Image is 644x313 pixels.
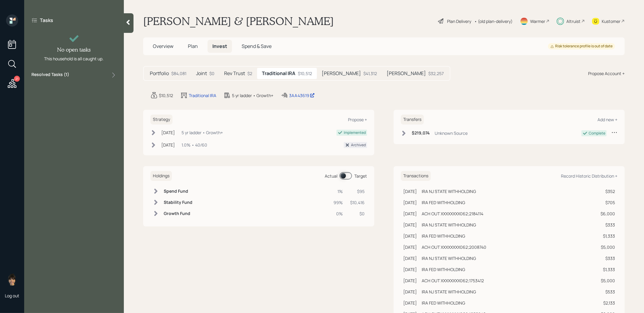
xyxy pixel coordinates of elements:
div: ACH OUT XXXXXXXX062;2008740 [422,244,486,250]
div: IRA NJ STATE WITHHOLDING [422,255,476,261]
div: Traditional IRA [189,92,216,99]
div: ACH OUT XXXXXXXX062;1753412 [422,277,484,284]
h5: Portfolio [150,71,169,76]
div: $0 [350,210,365,217]
div: $0 [209,70,214,77]
div: $41,312 [363,70,377,77]
div: [DATE] [403,277,417,284]
div: Implemented [344,130,366,135]
label: Resolved Tasks ( 1 ) [31,71,69,79]
span: Invest [212,43,227,49]
h5: [PERSON_NAME] [322,71,361,76]
div: This household is all caught up. [44,55,104,62]
div: 1.0% • 40/60 [182,142,207,148]
h5: Traditional IRA [262,71,295,76]
h6: Stability Fund [164,200,192,205]
label: Tasks [40,17,53,24]
div: IRA FED WITHHOLDING [422,266,465,273]
div: IRA FED WITHHOLDING [422,233,465,239]
div: Risk tolerance profile is out of date [550,44,613,49]
div: Propose Account + [588,70,625,77]
h6: Transfers [401,115,424,125]
div: [DATE] [403,199,417,206]
div: [DATE] [161,129,175,136]
div: $705 [598,199,615,206]
div: 5 yr ladder • Growth+ [232,92,273,99]
div: Add new + [597,117,617,122]
h5: Rev Trust [224,71,245,76]
div: 21 [14,76,20,82]
div: IRA NJ STATE WITHHOLDING [422,188,476,194]
div: [DATE] [403,210,417,217]
div: [DATE] [403,188,417,194]
h4: No open tasks [57,46,91,53]
div: [DATE] [403,266,417,273]
div: $333 [598,255,615,261]
div: Actual [325,173,337,179]
img: treva-nostdahl-headshot.png [6,273,18,286]
h6: Spend Fund [164,189,192,194]
div: Propose + [348,117,367,122]
span: Overview [153,43,173,49]
div: Archived [351,142,366,148]
div: [DATE] [161,142,175,148]
div: $333 [598,222,615,228]
div: $2 [247,70,252,77]
div: ACH OUT XXXXXXXX062;2184114 [422,210,483,217]
div: $5,000 [598,277,615,284]
div: Record Historic Distribution + [561,173,617,179]
div: 99% [333,199,343,206]
div: IRA FED WITHHOLDING [422,199,465,206]
span: Spend & Save [242,43,272,49]
div: $6,000 [598,210,615,217]
div: [DATE] [403,300,417,306]
div: $1,333 [598,266,615,273]
div: Warmer [530,18,545,24]
div: $533 [598,289,615,295]
h6: Holdings [150,171,172,181]
div: 3AA43619 [289,92,315,99]
h6: $219,074 [412,131,430,136]
div: Kustomer [602,18,620,24]
div: Log out [5,293,19,299]
div: Plan Delivery [447,18,471,24]
div: [DATE] [403,222,417,228]
div: $1,333 [598,233,615,239]
h5: [PERSON_NAME] [387,71,426,76]
h6: Growth Fund [164,211,192,216]
div: Unknown Source [435,130,468,136]
div: $84,081 [171,70,186,77]
h6: Transactions [401,171,431,181]
div: $352 [598,188,615,194]
div: Altruist [566,18,581,24]
div: • (old plan-delivery) [474,18,513,24]
h1: [PERSON_NAME] & [PERSON_NAME] [143,14,334,28]
div: IRA FED WITHHOLDING [422,300,465,306]
div: [DATE] [403,233,417,239]
div: $10,416 [350,199,365,206]
div: 1% [333,188,343,194]
div: 5 yr ladder • Growth+ [182,129,223,136]
div: Target [354,173,367,179]
div: $2,133 [598,300,615,306]
div: 0% [333,210,343,217]
div: [DATE] [403,244,417,250]
span: Plan [188,43,198,49]
div: $10,512 [298,70,312,77]
div: [DATE] [403,289,417,295]
div: $32,257 [428,70,444,77]
div: IRA NJ STATE WITHHOLDING [422,289,476,295]
h6: Strategy [150,115,172,125]
div: $95 [350,188,365,194]
h5: Joint [196,71,207,76]
div: IRA NJ STATE WITHHOLDING [422,222,476,228]
div: $10,512 [159,92,173,99]
div: Complete [589,131,605,136]
div: $5,000 [598,244,615,250]
div: [DATE] [403,255,417,261]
